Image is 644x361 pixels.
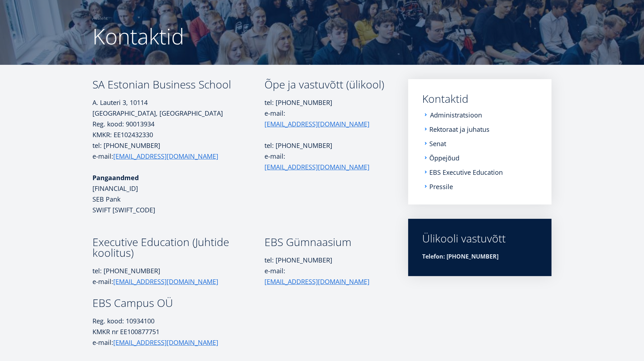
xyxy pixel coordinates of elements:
a: [EMAIL_ADDRESS][DOMAIN_NAME] [264,276,369,287]
a: [EMAIL_ADDRESS][DOMAIN_NAME] [114,151,219,162]
h3: Õpe ja vastuvõtt (ülikool) [264,79,387,90]
a: [EMAIL_ADDRESS][DOMAIN_NAME] [114,337,219,348]
a: Kontaktid [423,93,537,104]
a: [EMAIL_ADDRESS][DOMAIN_NAME] [264,119,369,129]
p: tel: [PHONE_NUMBER] [264,140,387,151]
a: Senat [430,140,447,147]
a: Administratsioon [430,111,482,119]
p: tel: [PHONE_NUMBER] e-mail: [93,140,264,162]
p: e-mail: [93,337,264,348]
p: e-mail: [264,151,387,172]
h3: EBS Gümnaasium [264,237,387,247]
a: Õppejõud [430,154,460,162]
a: EBS Executive Education [430,169,503,176]
p: [FINANCIAL_ID] SEB Pank SWIFT [SWIFT_CODE] [93,172,264,215]
a: Pressile [430,183,453,190]
p: tel: [PHONE_NUMBER] e-mail: [264,255,387,287]
div: Ülikooli vastuvõtt [423,233,537,244]
p: A. Lauteri 3, 10114 [GEOGRAPHIC_DATA], [GEOGRAPHIC_DATA] Reg. kood: 90013934 [93,97,264,129]
h3: Executive Education (Juhtide koolitus) [93,237,264,258]
p: tel: [PHONE_NUMBER] e-mail: [93,265,264,287]
p: KMKR: EE102432330 [93,129,264,140]
p: KMKR nr EE100877751 [93,326,264,337]
h3: EBS Campus OÜ [93,298,264,308]
a: Avaleht [93,15,108,22]
p: tel: [PHONE_NUMBER] e-mail: [264,97,387,129]
a: [EMAIL_ADDRESS][DOMAIN_NAME] [114,276,219,287]
a: [EMAIL_ADDRESS][DOMAIN_NAME] [264,162,369,172]
p: Reg. kood: 10934100 [93,316,264,326]
a: Rektoraat ja juhatus [430,126,490,133]
span: Kontaktid [93,21,185,51]
h3: SA Estonian Business School [93,79,264,90]
strong: Pangaandmed [93,173,139,182]
strong: Telefon: [PHONE_NUMBER] [423,252,499,260]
